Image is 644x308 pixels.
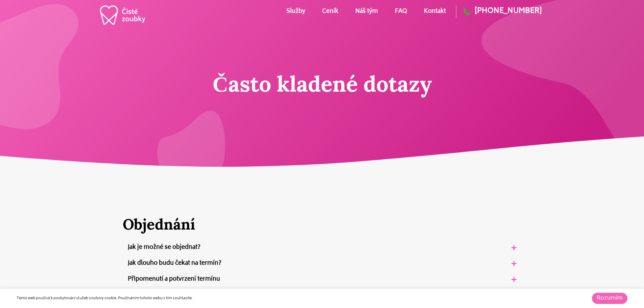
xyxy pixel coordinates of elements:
[456,5,542,18] a: [PHONE_NUMBER]
[592,293,627,304] a: Rozumím
[17,295,444,302] div: Tento web používá k poskytování služeb soubory cookie. Používáním tohoto webu s tím souhlasíte.
[123,215,522,233] h2: Objednání
[470,5,542,18] span: [PHONE_NUMBER]
[128,274,220,284] a: Připomenutí a potvrzení termínu
[128,258,221,268] a: Jak dlouho budu čekat na termín?
[17,71,627,97] h1: Často kladené dotazy
[128,242,200,253] a: Jak je možné se objednat?
[99,1,146,29] img: dentální hygiena v praze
